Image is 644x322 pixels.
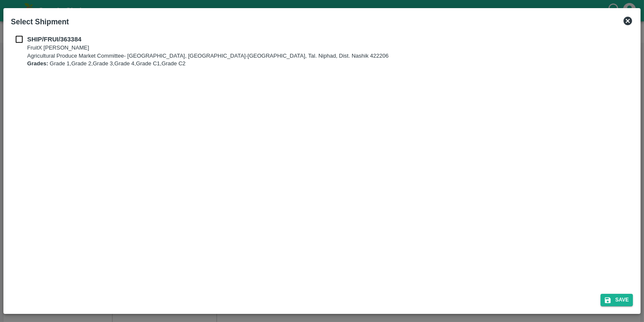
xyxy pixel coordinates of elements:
[27,52,389,60] p: Agricultural Produce Market Committee- [GEOGRAPHIC_DATA], [GEOGRAPHIC_DATA]-[GEOGRAPHIC_DATA], Ta...
[27,60,48,67] b: Grades:
[27,60,389,68] p: Grade 1,Grade 2,Grade 3,Grade 4,Grade C1,Grade C2
[27,44,389,52] p: FruitX [PERSON_NAME]
[11,18,69,26] b: Select Shipment
[27,36,81,43] b: SHIP/FRUI/363384
[601,294,633,306] button: Save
